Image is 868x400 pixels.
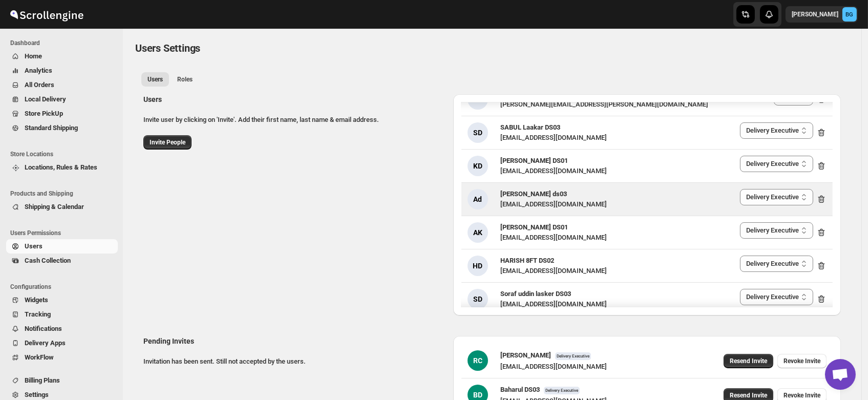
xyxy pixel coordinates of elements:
[777,354,827,368] button: Revoke Invite
[25,310,51,318] span: Tracking
[468,122,488,143] div: SD
[500,290,571,298] span: Soraf uddin lasker DS03
[500,123,560,131] span: SABUL Laakar DS03
[500,223,568,231] span: [PERSON_NAME] DS01
[25,52,42,60] span: Home
[10,190,118,198] span: Products and Shipping
[730,391,767,399] span: Resend Invite
[500,166,607,176] div: [EMAIL_ADDRESS][DOMAIN_NAME]
[6,200,118,214] button: Shipping & Calendar
[147,75,163,83] span: Users
[6,322,118,336] button: Notifications
[25,81,54,89] span: All Orders
[143,356,445,367] p: Invitation has been sent. Still not accepted by the users.
[6,350,118,365] button: WorkFlow
[143,115,445,125] p: Invite user by clicking on 'Invite'. Add their first name, last name & email address.
[25,203,84,210] span: Shipping & Calendar
[500,362,607,372] div: [EMAIL_ADDRESS][DOMAIN_NAME]
[25,325,62,332] span: Notifications
[846,11,854,18] text: BG
[500,157,568,164] span: [PERSON_NAME] DS01
[6,307,118,322] button: Tracking
[730,357,767,365] span: Resend Invite
[6,254,118,268] button: Cash Collection
[6,49,118,64] button: Home
[500,199,607,209] div: [EMAIL_ADDRESS][DOMAIN_NAME]
[8,2,85,27] img: ScrollEngine
[842,7,857,22] span: Brajesh Giri
[468,350,488,371] div: RC
[468,256,488,276] div: HD
[25,242,43,250] span: Users
[143,94,445,104] h2: Users
[500,99,708,110] div: [PERSON_NAME][EMAIL_ADDRESS][PERSON_NAME][DOMAIN_NAME]
[500,266,607,276] div: [EMAIL_ADDRESS][DOMAIN_NAME]
[468,156,488,176] div: KD
[25,353,54,361] span: WorkFlow
[6,336,118,350] button: Delivery Apps
[6,373,118,388] button: Billing Plans
[10,283,118,291] span: Configurations
[784,391,820,399] span: Revoke Invite
[25,257,71,264] span: Cash Collection
[25,339,66,347] span: Delivery Apps
[555,352,591,360] span: Delivery Executive
[792,10,838,18] p: [PERSON_NAME]
[468,222,488,243] div: AK
[500,190,567,198] span: [PERSON_NAME] ds03
[135,42,200,54] span: Users Settings
[784,357,820,365] span: Revoke Invite
[25,67,52,74] span: Analytics
[6,160,118,175] button: Locations, Rules & Rates
[825,359,856,390] div: Open chat
[25,163,97,171] span: Locations, Rules & Rates
[25,296,48,304] span: Widgets
[6,239,118,254] button: Users
[177,75,193,83] span: Roles
[500,257,554,264] span: HARISH 8FT DS02
[500,233,607,243] div: [EMAIL_ADDRESS][DOMAIN_NAME]
[6,78,118,92] button: All Orders
[724,354,773,368] button: Resend Invite
[500,133,607,143] div: [EMAIL_ADDRESS][DOMAIN_NAME]
[150,138,185,146] span: Invite People
[25,124,78,132] span: Standard Shipping
[10,150,118,158] span: Store Locations
[25,110,63,117] span: Store PickUp
[786,6,858,23] button: User menu
[143,336,445,346] h2: Pending Invites
[6,64,118,78] button: Analytics
[500,386,540,393] span: Baharul DS03
[25,376,60,384] span: Billing Plans
[25,391,49,398] span: Settings
[143,135,192,150] button: Invite People
[25,95,66,103] span: Local Delivery
[10,229,118,237] span: Users Permissions
[500,299,607,309] div: [EMAIL_ADDRESS][DOMAIN_NAME]
[468,289,488,309] div: SD
[544,387,580,394] span: Delivery Executive
[500,351,551,359] span: [PERSON_NAME]
[6,293,118,307] button: Widgets
[10,39,118,47] span: Dashboard
[468,189,488,209] div: Ad
[141,72,169,87] button: All customers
